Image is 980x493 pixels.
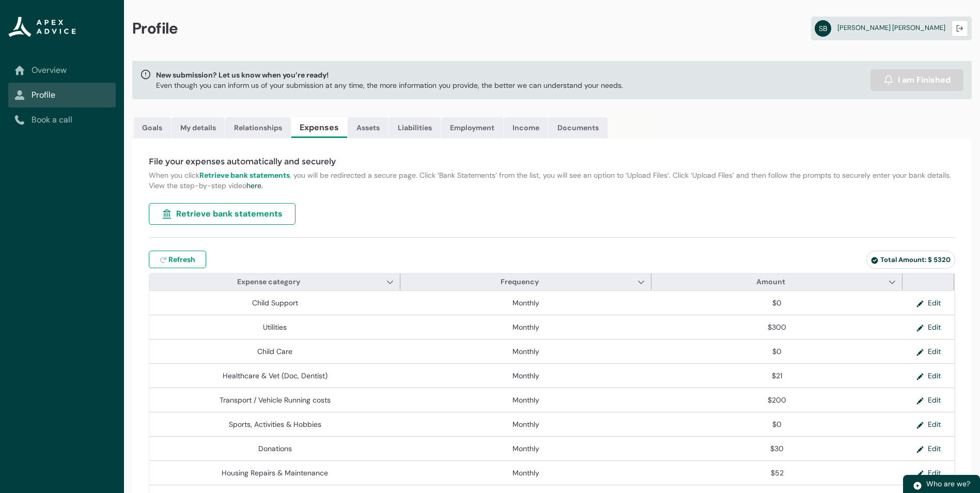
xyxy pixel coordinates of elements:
[132,19,178,38] span: Profile
[908,392,949,408] button: Edit
[883,75,894,85] img: alarm.svg
[199,171,290,180] strong: Retrieve bank statements
[772,371,782,380] lightning-formatted-number: $21
[14,114,110,126] a: Book a call
[926,479,970,488] span: Who are we?
[162,209,172,219] img: landmark.svg
[908,441,949,456] button: Edit
[134,117,171,138] a: Goals
[229,420,321,429] lightning-base-formatted-text: Sports, Activities & Hobbies
[263,322,287,332] lightning-base-formatted-text: Utilities
[837,23,945,32] span: [PERSON_NAME] [PERSON_NAME]
[512,468,539,477] lightning-base-formatted-text: Monthly
[811,17,972,40] a: SB[PERSON_NAME] [PERSON_NAME]
[898,74,951,86] span: I am Finished
[870,69,963,91] button: I am Finished
[225,117,291,138] a: Relationships
[768,395,786,405] lightning-formatted-number: $200
[770,444,784,453] lightning-formatted-number: $30
[291,117,347,138] a: Expenses
[172,117,225,138] a: My details
[8,17,76,37] img: Apex Advice Group
[156,80,623,90] p: Even though you can inform us of your submission at any time, the more information you provide, t...
[441,117,503,138] a: Employment
[772,420,782,429] lightning-formatted-number: $0
[14,89,110,101] a: Profile
[149,251,206,268] button: Refresh
[815,20,831,37] abbr: SB
[908,319,949,335] button: Edit
[246,181,263,190] a: here.
[549,117,608,138] a: Documents
[908,417,949,432] button: Edit
[222,468,328,477] lightning-base-formatted-text: Housing Repairs & Maintenance
[512,444,539,453] lightning-base-formatted-text: Monthly
[176,208,283,220] span: Retrieve bank statements
[149,156,955,168] h4: File your expenses automatically and securely
[871,255,951,264] span: Total Amount: $ 5320
[168,254,195,265] span: Refresh
[908,344,949,359] button: Edit
[223,371,328,380] lightning-base-formatted-text: Healthcare & Vet (Doc, Dentist)
[258,444,292,453] lightning-base-formatted-text: Donations
[768,322,786,332] lightning-formatted-number: $300
[149,203,295,225] button: Retrieve bank statements
[512,420,539,429] lightning-base-formatted-text: Monthly
[512,298,539,307] lightning-base-formatted-text: Monthly
[908,465,949,481] button: Edit
[512,347,539,356] lightning-base-formatted-text: Monthly
[771,468,784,477] lightning-formatted-number: $52
[156,70,623,80] span: New submission? Let us know when you’re ready!
[149,170,955,191] p: When you click , you will be redirected a secure page. Click ‘Bank Statements’ from the list, you...
[772,298,782,307] lightning-formatted-number: $0
[504,117,548,138] a: Income
[908,295,949,311] button: Edit
[512,395,539,405] lightning-base-formatted-text: Monthly
[389,117,441,138] a: Liabilities
[913,481,922,490] img: play.svg
[512,322,539,332] lightning-base-formatted-text: Monthly
[772,347,782,356] lightning-formatted-number: $0
[220,395,331,405] lightning-base-formatted-text: Transport / Vehicle Running costs
[348,117,388,138] a: Assets
[8,58,116,132] nav: Sub page
[257,347,292,356] lightning-base-formatted-text: Child Care
[908,368,949,383] button: Edit
[252,298,298,307] lightning-base-formatted-text: Child Support
[14,64,110,76] a: Overview
[512,371,539,380] lightning-base-formatted-text: Monthly
[952,20,968,37] button: Logout
[866,251,955,269] lightning-badge: Total Amount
